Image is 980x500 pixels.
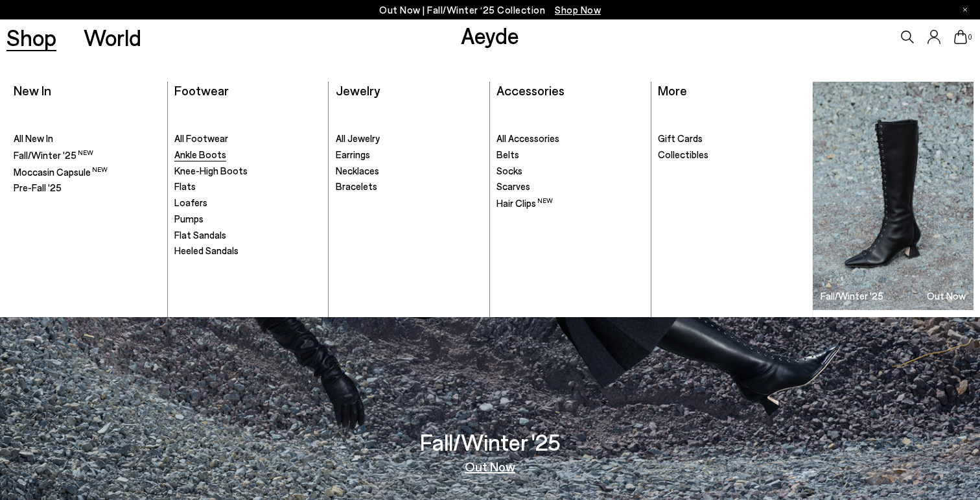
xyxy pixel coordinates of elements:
span: Pumps [174,213,204,224]
span: All Footwear [174,132,228,144]
a: Necklaces [336,165,483,178]
a: Scarves [496,180,644,193]
a: All Jewelry [336,132,483,145]
a: All Accessories [496,132,644,145]
span: All Jewelry [336,132,380,144]
a: Accessories [496,82,565,98]
a: Jewelry [336,82,380,98]
span: Flat Sandals [174,229,226,241]
a: Hair Clips [496,196,644,210]
span: Belts [496,149,519,160]
a: Flats [174,180,321,193]
span: Moccasin Capsule [14,166,108,178]
span: Earrings [336,149,370,160]
span: Gift Cards [658,132,703,144]
span: Bracelets [336,180,377,192]
span: Flats [174,180,196,192]
a: Ankle Boots [174,149,321,161]
span: All New In [14,132,53,144]
span: Loafers [174,196,207,208]
span: Collectibles [658,149,708,160]
img: Group_1295_900x.jpg [813,82,974,310]
span: Navigate to /collections/new-in [555,4,601,16]
a: Belts [496,149,644,161]
span: Necklaces [336,165,379,176]
a: Pre-Fall '25 [14,182,161,195]
span: Socks [496,165,522,176]
span: Pre-Fall '25 [14,182,62,193]
a: World [84,26,141,49]
a: Aeyde [461,21,519,49]
a: Fall/Winter '25 Out Now [813,82,974,310]
span: Heeled Sandals [174,244,239,256]
h3: Out Now [927,291,966,301]
p: Out Now | Fall/Winter ‘25 Collection [379,2,601,18]
a: Fall/Winter '25 [14,149,161,162]
span: Knee-High Boots [174,165,248,176]
span: Fall/Winter '25 [14,149,93,161]
a: Out Now [465,460,515,473]
a: 0 [954,30,967,44]
span: 0 [967,34,974,41]
a: Knee-High Boots [174,165,321,178]
h3: Fall/Winter '25 [420,431,561,453]
a: Bracelets [336,180,483,193]
a: Earrings [336,149,483,161]
span: Hair Clips [496,197,553,209]
a: Loafers [174,196,321,209]
a: Footwear [174,82,229,98]
a: All New In [14,132,161,145]
a: Shop [6,26,56,49]
span: Scarves [496,180,530,192]
a: Moccasin Capsule [14,165,161,179]
a: Flat Sandals [174,229,321,242]
a: Collectibles [658,149,806,161]
a: Gift Cards [658,132,806,145]
span: All Accessories [496,132,559,144]
a: New In [14,82,51,98]
a: More [658,82,687,98]
h3: Fall/Winter '25 [821,291,883,301]
a: Pumps [174,213,321,226]
a: Heeled Sandals [174,244,321,257]
a: All Footwear [174,132,321,145]
span: Ankle Boots [174,149,226,160]
a: Socks [496,165,644,178]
